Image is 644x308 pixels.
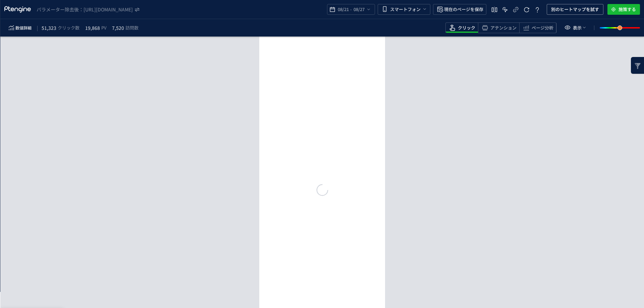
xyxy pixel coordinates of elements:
[458,25,475,31] span: クリック
[390,4,421,15] span: スマートフォン
[4,22,35,33] button: 数値詳細
[350,3,352,16] span: -
[600,22,640,34] div: slider between 0 and 200
[559,22,591,33] button: 表示
[15,24,32,32] span: 数値詳細
[573,22,582,33] span: 表示
[378,4,430,15] button: スマートフォン
[58,24,79,32] span: クリック数
[336,3,350,16] span: 08/21
[619,4,636,15] span: 施策する
[85,24,100,32] span: 19,868
[101,24,106,32] span: PV
[490,25,517,31] span: アテンション
[84,6,133,13] i: https://etvos.com/shop/form/form.aspx*
[125,24,139,32] span: 訪問数
[607,4,640,15] button: 施策する
[352,3,366,16] span: 08/27
[444,4,483,15] span: 現在のページを保存
[532,25,553,31] span: ページ分析
[551,4,599,15] span: 別のヒートマップを試す
[0,19,644,37] div: heatmap-toolbar
[37,6,84,13] span: パラメーター除去後：
[42,24,56,32] span: 51,323
[433,4,486,15] button: 現在のページを保存
[547,4,603,15] button: 別のヒートマップを試す
[112,24,124,32] span: 7,520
